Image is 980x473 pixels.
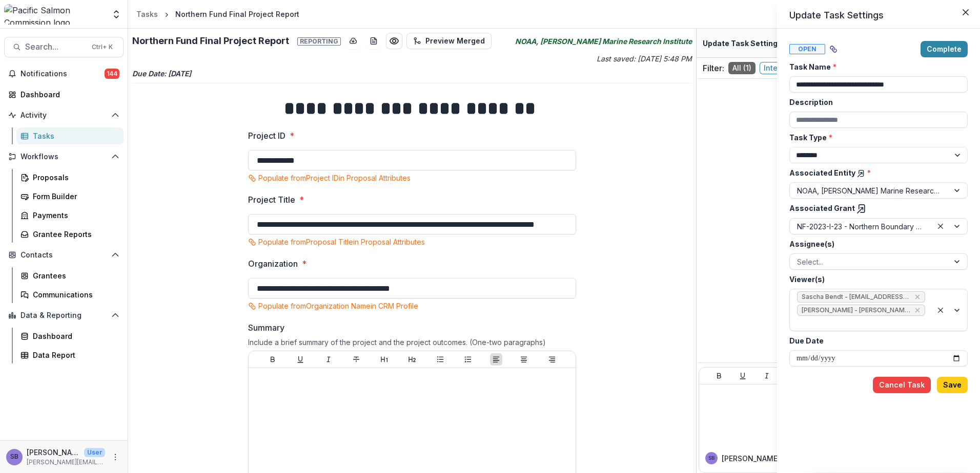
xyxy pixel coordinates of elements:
[934,304,947,316] div: Clear selected options
[825,41,842,57] button: View dependent tasks
[802,293,910,300] span: Sascha Bendt - [EMAIL_ADDRESS][DOMAIN_NAME]
[789,274,962,285] label: Viewer(s)
[934,220,947,232] div: Clear selected options
[789,203,962,214] label: Associated Grant
[789,239,962,249] label: Assignee(s)
[789,61,962,72] label: Task Name
[921,41,968,57] button: Complete
[789,132,962,143] label: Task Type
[937,377,968,393] button: Save
[873,377,931,393] button: Cancel Task
[913,292,922,302] div: Remove Sascha Bendt - bendt@psc.org
[789,335,962,346] label: Due Date
[789,97,962,107] label: Description
[789,44,825,54] span: Open
[789,167,962,178] label: Associated Entity
[913,305,922,315] div: Remove Victor Keong - keong@psc.org
[957,4,974,20] button: Close
[802,307,910,314] span: [PERSON_NAME] - [PERSON_NAME][EMAIL_ADDRESS][DOMAIN_NAME]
